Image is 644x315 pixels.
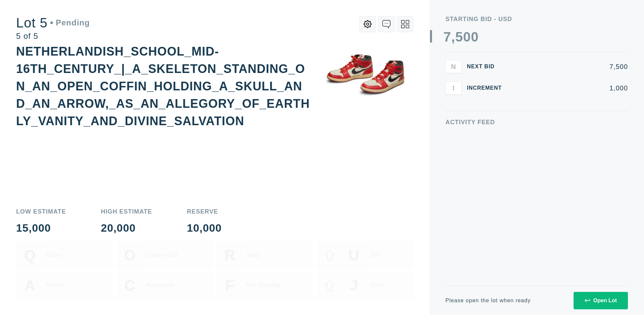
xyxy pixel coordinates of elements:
div: Low Estimate [16,209,66,215]
span: N [451,63,456,70]
div: 20,000 [101,223,152,233]
div: 5 of 5 [16,32,90,40]
div: 0 [471,30,479,44]
div: Starting Bid - USD [445,16,628,22]
div: Pending [50,19,90,27]
div: Activity Feed [445,119,628,125]
div: 1,000 [513,85,628,91]
span: I [452,84,454,92]
button: N [445,60,462,73]
div: NETHERLANDISH_SCHOOL_MID-16TH_CENTURY_|_A_SKELETON_STANDING_ON_AN_OPEN_COFFIN_HOLDING_A_SKULL_AND... [16,45,310,128]
div: Increment [467,85,507,91]
div: 5 [455,30,463,44]
div: 0 [463,30,471,44]
div: Next Bid [467,64,507,69]
div: 15,000 [16,223,66,233]
div: Reserve [187,209,222,215]
div: Please open the lot when ready [445,298,531,303]
div: , [451,30,455,164]
div: High Estimate [101,209,152,215]
div: 7,500 [513,63,628,70]
button: I [445,81,462,95]
button: Open Lot [574,292,628,309]
div: Lot 5 [16,16,90,29]
div: 7 [443,30,451,44]
div: Open Lot [585,298,617,304]
div: 10,000 [187,223,222,233]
